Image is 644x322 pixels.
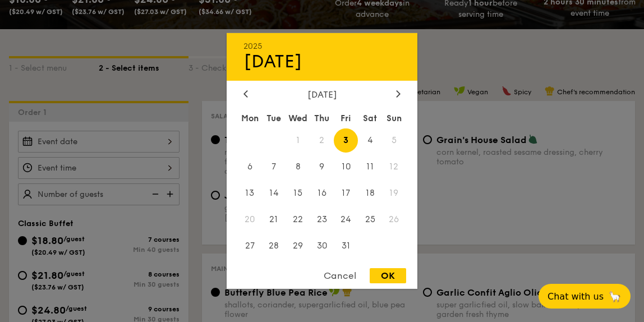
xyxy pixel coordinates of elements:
[262,155,286,179] span: 7
[238,155,262,179] span: 6
[262,108,286,128] div: Tue
[358,128,382,153] span: 4
[286,233,310,257] span: 29
[310,207,334,231] span: 23
[286,128,310,153] span: 1
[262,207,286,231] span: 21
[312,268,367,283] div: Cancel
[382,108,406,128] div: Sun
[238,181,262,205] span: 13
[243,89,401,100] div: [DATE]
[548,291,604,302] span: Chat with us
[262,233,286,257] span: 28
[358,181,382,205] span: 18
[243,51,401,72] div: [DATE]
[539,284,631,309] button: Chat with us🦙
[310,233,334,257] span: 30
[370,268,406,283] div: OK
[286,108,310,128] div: Wed
[262,181,286,205] span: 14
[334,233,358,257] span: 31
[238,207,262,231] span: 20
[358,155,382,179] span: 11
[243,42,401,51] div: 2025
[334,155,358,179] span: 10
[238,233,262,257] span: 27
[382,128,406,153] span: 5
[286,207,310,231] span: 22
[310,181,334,205] span: 16
[286,181,310,205] span: 15
[334,181,358,205] span: 17
[382,155,406,179] span: 12
[286,155,310,179] span: 8
[382,207,406,231] span: 26
[310,155,334,179] span: 9
[310,108,334,128] div: Thu
[358,207,382,231] span: 25
[310,128,334,153] span: 2
[334,108,358,128] div: Fri
[382,181,406,205] span: 19
[334,207,358,231] span: 24
[608,290,622,303] span: 🦙
[358,108,382,128] div: Sat
[238,108,262,128] div: Mon
[334,128,358,153] span: 3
